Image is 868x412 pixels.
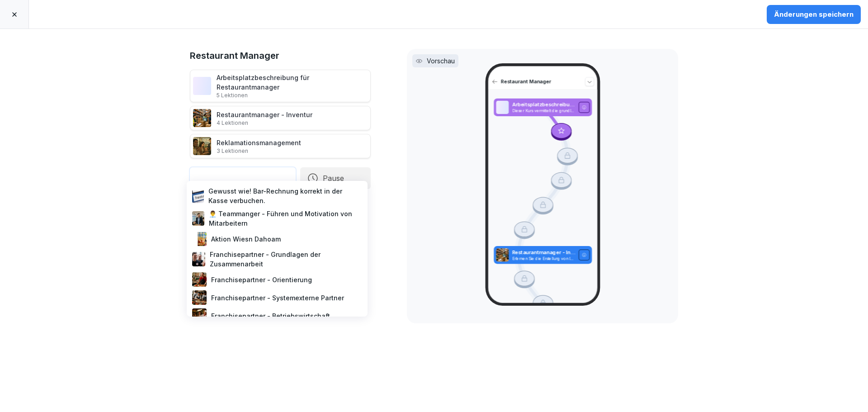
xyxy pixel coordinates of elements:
[190,134,371,158] div: Reklamationsmanagement3 Lektionen
[190,248,364,270] div: Franchisepartner - Grundlagen der Zusammenarbeit
[190,70,371,102] div: Arbeitsplatzbeschreibung für Restaurantmanager5 Lektionen
[190,289,364,307] div: Franchisepartner - Systemexterne Partner
[193,137,211,155] img: tp0zhz27ks0g0cb4ibmweuhx.png
[217,119,312,127] p: 4 Lektionen
[512,101,575,109] p: Arbeitsplatzbeschreibung für Restaurantmanager
[300,167,371,189] button: Pause
[217,138,301,155] div: Reklamationsmanagement
[217,147,301,155] p: 3 Lektionen
[217,73,368,99] div: Arbeitsplatzbeschreibung für Restaurantmanager
[193,109,211,127] img: yz6mclz4ii0gojfnz0zb4rew.png
[512,109,575,114] p: Dieser Kurs vermittelt die grundlegenden Aufgaben und Verantwortlichkeiten eines Restaurantmanage...
[190,49,371,62] h1: Restaurant Manager
[495,248,508,262] img: yz6mclz4ii0gojfnz0zb4rew.png
[190,207,364,230] div: 👨‍💼 Teammanger - Führen und Motivation von Mitarbeitern
[217,110,312,127] div: Restaurantmanager - Inventur
[512,256,575,261] p: Erlernen Sie die Erstellung von Inventurvorlagen, die Durchführung von Inventuren und den Umgang ...
[190,270,364,289] div: Franchisepartner - Orientierung
[500,78,582,85] p: Restaurant Manager
[190,230,364,248] div: Aktion Wiesn Dahoam
[767,5,861,24] button: Änderungen speichern
[190,307,364,325] div: Franchisepartner - Betriebswirtschaft
[190,185,364,207] div: Gewusst wie! Bar-Rechnung korrekt in der Kasse verbuchen.
[217,92,368,99] p: 5 Lektionen
[190,106,371,130] div: Restaurantmanager - Inventur4 Lektionen
[427,56,455,66] p: Vorschau
[774,9,854,19] div: Änderungen speichern
[512,249,575,256] p: Restaurantmanager - Inventur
